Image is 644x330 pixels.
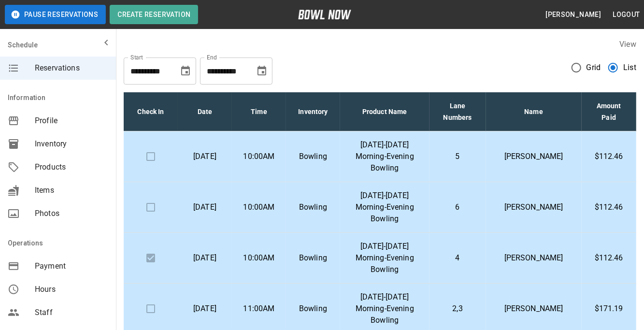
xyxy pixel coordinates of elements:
p: 10:00AM [240,151,278,162]
th: Inventory [286,92,340,131]
p: $112.46 [589,201,629,213]
span: Profile [35,115,108,127]
p: [PERSON_NAME] [494,201,574,213]
button: Choose date, selected date is Aug 31, 2025 [176,61,195,81]
span: Payment [35,260,108,272]
button: [PERSON_NAME] [542,6,605,24]
p: 10:00AM [240,252,278,264]
span: Hours [35,284,108,295]
p: [DATE]-[DATE] Morning-Evening Bowling [348,190,422,225]
span: List [623,62,636,73]
span: Staff [35,307,108,318]
span: Inventory [35,138,108,150]
p: Bowling [294,303,332,315]
th: Name [486,92,582,131]
p: Bowling [294,201,332,213]
p: 6 [437,201,478,213]
p: [DATE] [186,303,224,315]
th: Time [232,92,286,131]
p: [PERSON_NAME] [494,252,574,264]
p: [PERSON_NAME] [494,151,574,162]
p: Bowling [294,252,332,264]
p: [DATE] [186,252,224,264]
button: Create Reservation [110,5,198,24]
button: Pause Reservations [5,5,106,24]
p: [DATE] [186,151,224,162]
p: 4 [437,252,478,264]
p: 5 [437,151,478,162]
p: 2,3 [437,303,478,315]
button: Logout [609,6,644,24]
p: [DATE]-[DATE] Morning-Evening Bowling [348,291,422,326]
span: Reservations [35,62,108,74]
th: Check In [124,92,178,131]
img: logo [298,10,351,19]
button: Choose date, selected date is Sep 30, 2025 [252,61,272,81]
th: Date [178,92,232,131]
p: [DATE] [186,201,224,213]
th: Amount Paid [582,92,636,131]
p: 10:00AM [240,201,278,213]
p: $112.46 [589,252,629,264]
p: Bowling [294,151,332,162]
span: Items [35,185,108,196]
span: Photos [35,208,108,219]
span: Grid [587,62,601,73]
p: [DATE]-[DATE] Morning-Evening Bowling [348,139,422,174]
label: View [619,40,636,49]
p: [DATE]-[DATE] Morning-Evening Bowling [348,241,422,275]
span: Products [35,161,108,173]
p: $171.19 [589,303,629,315]
th: Product Name [340,92,429,131]
p: $112.46 [589,151,629,162]
th: Lane Numbers [429,92,486,131]
p: 11:00AM [240,303,278,315]
p: [PERSON_NAME] [494,303,574,315]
